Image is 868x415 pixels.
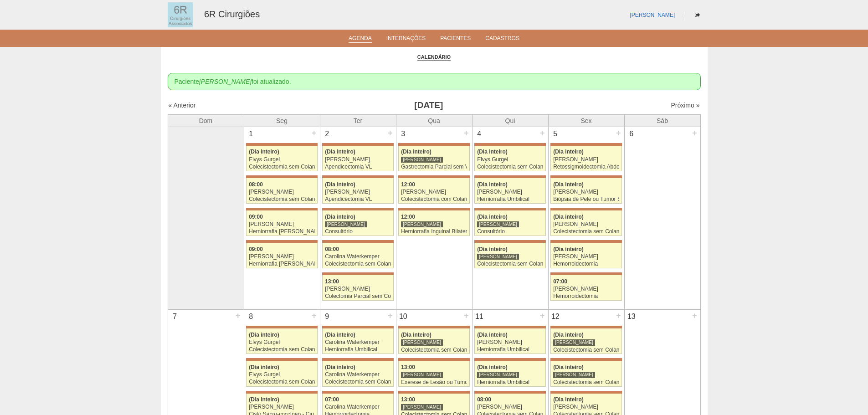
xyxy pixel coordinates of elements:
[398,208,469,210] div: Key: Maria Braido
[398,328,469,354] a: (Dia inteiro) [PERSON_NAME] Colecistectomia sem Colangiografia VL
[249,181,263,188] span: 08:00
[440,35,471,44] a: Pacientes
[473,310,487,323] div: 11
[386,127,394,139] div: +
[553,347,619,353] div: Colecistectomia sem Colangiografia VL
[398,361,469,386] a: 13:00 [PERSON_NAME] Exerese de Lesão ou Tumor de Pele
[249,149,279,155] span: (Dia inteiro)
[325,379,391,385] div: Colecistectomia sem Colangiografia VL
[246,143,317,146] div: Key: Maria Braido
[322,240,393,243] div: Key: Maria Braido
[325,293,391,299] div: Colectomia Parcial sem Colostomia
[249,157,315,163] div: Elvys Gurgel
[396,114,472,127] th: Qua
[553,379,619,385] div: Colecistectomia sem Colangiografia VL
[325,189,391,195] div: [PERSON_NAME]
[325,254,391,260] div: Carolina Waterkemper
[477,347,543,353] div: Herniorrafia Umbilical
[539,310,546,322] div: +
[550,175,621,178] div: Key: Maria Braido
[401,339,443,346] div: [PERSON_NAME]
[553,339,595,346] div: [PERSON_NAME]
[320,114,396,127] th: Ter
[322,208,393,210] div: Key: Maria Braido
[553,164,619,170] div: Retossigmoidectomia Abdominal
[398,326,469,328] div: Key: Maria Braido
[401,332,431,338] span: (Dia inteiro)
[553,229,619,235] div: Colecistectomia sem Colangiografia VL
[296,99,561,112] h3: [DATE]
[168,114,244,127] th: Dom
[246,175,317,178] div: Key: Maria Braido
[553,181,584,188] span: (Dia inteiro)
[401,221,443,228] div: [PERSON_NAME]
[234,310,242,322] div: +
[249,246,263,252] span: 09:00
[325,196,391,202] div: Apendicectomia VL
[246,358,317,361] div: Key: Maria Braido
[249,404,315,410] div: [PERSON_NAME]
[477,214,508,220] span: (Dia inteiro)
[477,332,508,338] span: (Dia inteiro)
[474,175,545,178] div: Key: Maria Braido
[320,310,334,323] div: 9
[246,243,317,268] a: 09:00 [PERSON_NAME] Herniorrafia [PERSON_NAME]
[553,364,584,370] span: (Dia inteiro)
[401,347,467,353] div: Colecistectomia sem Colangiografia VL
[553,221,619,227] div: [PERSON_NAME]
[401,404,443,410] div: [PERSON_NAME]
[325,339,391,345] div: Carolina Waterkemper
[401,196,467,202] div: Colecistectomia com Colangiografia VL
[398,178,469,204] a: 12:00 [PERSON_NAME] Colecistectomia com Colangiografia VL
[550,275,621,301] a: 07:00 [PERSON_NAME] Hemorroidectomia
[615,310,622,322] div: +
[417,54,451,61] a: Calendário
[477,181,508,188] span: (Dia inteiro)
[325,347,391,353] div: Herniorrafia Umbilical
[169,102,196,109] a: « Anterior
[550,358,621,361] div: Key: Maria Braido
[322,361,393,386] a: (Dia inteiro) Carolina Waterkemper Colecistectomia sem Colangiografia VL
[401,214,415,220] span: 12:00
[553,189,619,195] div: [PERSON_NAME]
[249,347,315,353] div: Colecistectomia sem Colangiografia VL
[325,332,355,338] span: (Dia inteiro)
[474,210,545,236] a: (Dia inteiro) [PERSON_NAME] Consultório
[310,127,318,139] div: +
[325,246,339,252] span: 08:00
[246,210,317,236] a: 09:00 [PERSON_NAME] Herniorrafia [PERSON_NAME]
[550,243,621,268] a: (Dia inteiro) [PERSON_NAME] Hemorroidectomia
[249,254,315,260] div: [PERSON_NAME]
[550,361,621,386] a: (Dia inteiro) [PERSON_NAME] Colecistectomia sem Colangiografia VL
[401,364,415,370] span: 13:00
[477,196,543,202] div: Herniorrafia Umbilical
[474,240,545,243] div: Key: Maria Braido
[249,372,315,378] div: Elvys Gurgel
[630,12,675,18] a: [PERSON_NAME]
[246,326,317,328] div: Key: Maria Braido
[398,210,469,236] a: 12:00 [PERSON_NAME] Herniorrafia Inguinal Bilateral
[625,127,639,141] div: 6
[246,328,317,354] a: (Dia inteiro) Elvys Gurgel Colecistectomia sem Colangiografia VL
[691,310,699,322] div: +
[204,9,260,19] a: 6R Cirurgiões
[396,127,411,141] div: 3
[322,328,393,354] a: (Dia inteiro) Carolina Waterkemper Herniorrafia Umbilical
[695,12,700,18] i: Sair
[477,164,543,170] div: Colecistectomia sem Colangiografia VL
[553,371,595,378] div: [PERSON_NAME]
[553,149,584,155] span: (Dia inteiro)
[386,35,426,44] a: Internações
[553,261,619,267] div: Hemorroidectomia
[168,73,701,90] div: Paciente foi atualizado.
[477,371,519,378] div: [PERSON_NAME]
[474,326,545,328] div: Key: Maria Braido
[474,358,545,361] div: Key: Maria Braido
[401,189,467,195] div: [PERSON_NAME]
[249,379,315,385] div: Colecistectomia sem Colangiografia VL
[474,243,545,268] a: (Dia inteiro) [PERSON_NAME] Colecistectomia sem Colangiografia VL
[325,164,391,170] div: Apendicectomia VL
[474,146,545,171] a: (Dia inteiro) Elvys Gurgel Colecistectomia sem Colangiografia VL
[477,339,543,345] div: [PERSON_NAME]
[325,149,355,155] span: (Dia inteiro)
